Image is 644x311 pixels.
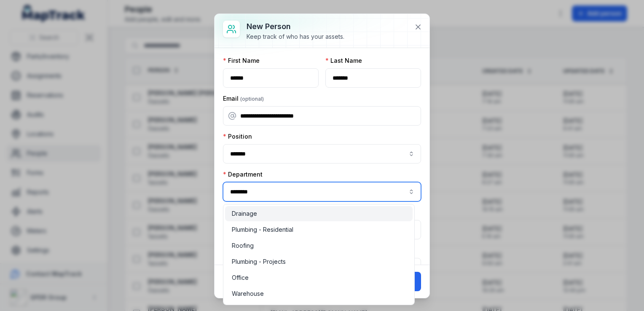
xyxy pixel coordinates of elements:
span: Roofing [232,241,254,250]
span: Drainage [232,209,257,218]
span: Office [232,273,249,282]
span: Plumbing - Residential [232,225,293,234]
span: Plumbing - Projects [232,257,286,266]
span: Warehouse [232,290,264,298]
input: person-add:cf[d58871d9-fb17-4953-add9-129f58a8aa2a]-label [223,182,421,201]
